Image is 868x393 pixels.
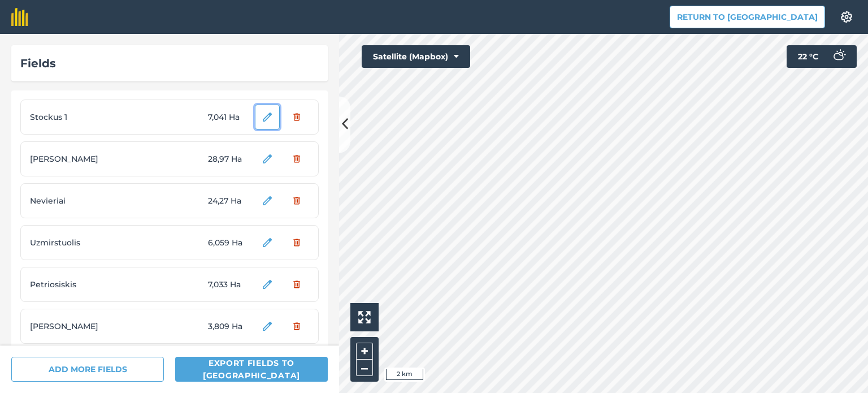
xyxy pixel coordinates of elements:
button: ADD MORE FIELDS [11,357,164,382]
img: A cog icon [840,11,853,23]
img: fieldmargin Logo [11,8,28,26]
span: 7,033 Ha [208,278,250,291]
span: 3,809 Ha [208,320,250,332]
span: [PERSON_NAME] [30,320,115,332]
button: Export fields to [GEOGRAPHIC_DATA] [175,357,328,382]
span: 6,059 Ha [208,236,250,249]
span: 7,041 Ha [208,111,250,123]
img: svg+xml;base64,PD94bWwgdmVyc2lvbj0iMS4wIiBlbmNvZGluZz0idXRmLTgiPz4KPCEtLSBHZW5lcmF0b3I6IEFkb2JlIE... [827,45,850,68]
button: + [356,343,373,360]
span: Petriosiskis [30,278,115,291]
span: 22 ° C [798,45,818,68]
button: 22 °C [787,45,857,68]
button: Satellite (Mapbox) [362,45,470,68]
span: 28,97 Ha [208,153,250,165]
span: Nevieriai [30,195,115,207]
span: Uzmirstuolis [30,236,115,249]
img: Four arrows, one pointing top left, one top right, one bottom right and the last bottom left [358,311,371,323]
button: – [356,360,373,376]
div: Fields [20,54,319,72]
button: Return to [GEOGRAPHIC_DATA] [670,6,825,28]
span: 24,27 Ha [208,195,250,207]
span: Stockus 1 [30,111,115,123]
span: [PERSON_NAME] [30,153,115,165]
